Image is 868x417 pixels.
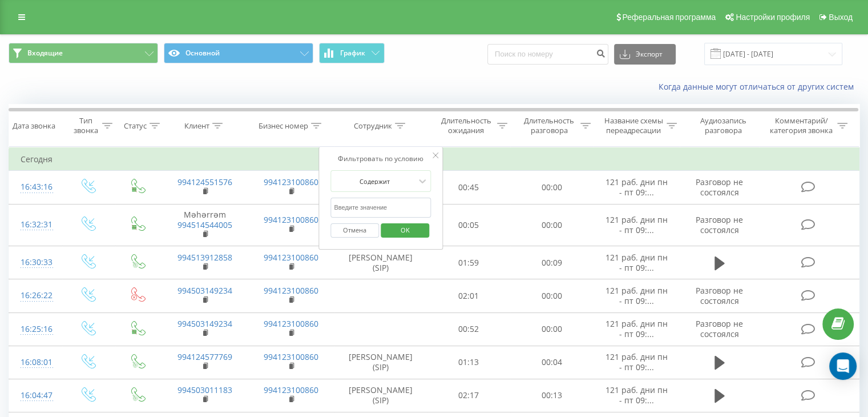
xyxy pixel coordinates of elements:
div: Название схемы переадресации [604,116,664,135]
span: Реферальная программа [622,13,716,22]
span: Выход [829,13,853,22]
span: Разговор не состоялся [696,177,743,198]
span: Разговор не состоялся [696,318,743,339]
a: 994124551576 [177,177,232,187]
td: 00:13 [510,379,593,412]
span: 121 раб. дни пн - пт 09:... [605,177,668,198]
td: 00:05 [427,204,510,246]
td: 00:00 [510,204,593,246]
div: 16:32:31 [21,214,51,236]
div: 16:08:01 [21,351,51,374]
span: Настройки профиля [736,13,810,22]
div: Комментарий/категория звонка [768,116,834,135]
span: График [340,49,365,57]
button: Экспорт [614,44,676,65]
div: Бизнес номер [259,121,308,131]
td: 00:45 [427,171,510,204]
td: 00:09 [510,246,593,279]
a: 994503149234 [177,285,232,296]
div: 16:30:33 [21,251,51,274]
div: Тип звонка [72,116,99,135]
td: 00:04 [510,346,593,379]
td: 00:52 [427,312,510,346]
div: Дата звонка [13,121,55,131]
td: 00:00 [510,279,593,312]
a: 994503011183 [177,384,232,395]
a: 994123100860 [264,177,318,187]
button: OK [381,223,429,238]
div: Клиент [184,121,209,131]
td: 00:00 [510,312,593,346]
button: Основной [164,43,313,63]
button: Отмена [330,223,379,238]
td: 01:59 [427,246,510,279]
input: Введите значение [330,198,431,218]
span: Входящие [27,49,63,58]
td: [PERSON_NAME] (SIP) [334,379,427,412]
a: 994513912858 [177,252,232,263]
a: 994123100860 [264,252,318,263]
a: 994123100860 [264,351,318,362]
button: Входящие [9,43,158,63]
a: 994123100860 [264,285,318,296]
div: 16:43:16 [21,176,51,198]
div: Фильтровать по условию [330,153,431,165]
span: Разговор не состоялся [696,285,743,306]
td: 02:17 [427,379,510,412]
span: OK [389,221,421,239]
a: Когда данные могут отличаться от других систем [659,81,859,92]
button: График [319,43,385,63]
div: Open Intercom Messenger [829,352,857,380]
a: 994123100860 [264,318,318,329]
span: 121 раб. дни пн - пт 09:... [605,252,668,273]
a: 994514544005 [177,219,232,230]
span: 121 раб. дни пн - пт 09:... [605,214,668,235]
a: 994123100860 [264,214,318,225]
td: 00:00 [510,171,593,204]
div: Аудиозапись разговора [690,116,757,135]
td: 01:13 [427,346,510,379]
td: Məhərrəm [162,204,248,246]
span: 121 раб. дни пн - пт 09:... [605,318,668,339]
span: Разговор не состоялся [696,214,743,235]
div: 16:25:16 [21,318,51,340]
span: 121 раб. дни пн - пт 09:... [605,285,668,306]
td: 02:01 [427,279,510,312]
div: Длительность разговора [520,116,578,135]
span: 121 раб. дни пн - пт 09:... [605,351,668,372]
div: 16:04:47 [21,384,51,407]
td: Сегодня [9,148,859,171]
div: Длительность ожидания [438,116,495,135]
td: [PERSON_NAME] (SIP) [334,346,427,379]
div: 16:26:22 [21,284,51,307]
a: 994123100860 [264,384,318,395]
input: Поиск по номеру [487,44,608,65]
span: 121 раб. дни пн - пт 09:... [605,384,668,406]
div: Сотрудник [354,121,392,131]
td: [PERSON_NAME] (SIP) [334,246,427,279]
a: 994124577769 [177,351,232,362]
a: 994503149234 [177,318,232,329]
div: Статус [124,121,147,131]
